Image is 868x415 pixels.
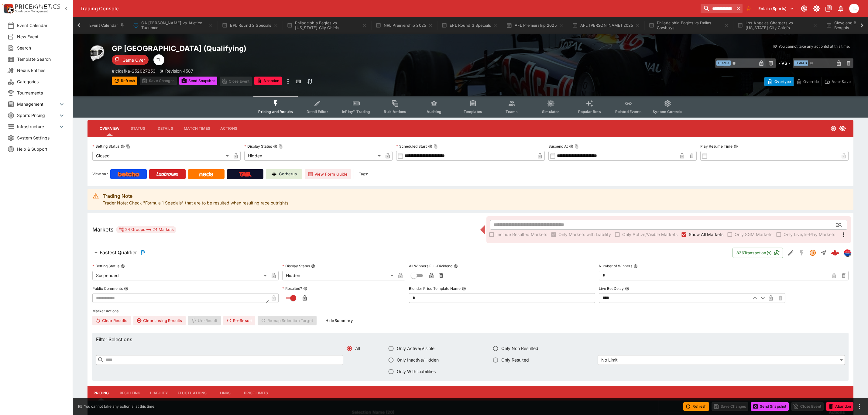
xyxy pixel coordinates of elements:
span: Template Search [17,56,65,62]
p: Suspend At [548,144,568,149]
button: EPL Round 3 Specials [438,17,501,34]
button: Betting Status [121,264,125,268]
img: Betcha [118,172,139,177]
span: Related Events [615,109,642,114]
span: Only Non Resulted [501,345,538,352]
button: Blender Price Template Name [462,286,466,291]
a: 68113a47-17ab-4126-8e26-1716d49f1a84 [829,247,841,259]
p: You cannot take any action(s) at this time. [778,44,850,49]
p: Play Resume Time [700,144,732,149]
svg: Closed [830,125,836,132]
button: Copy To Clipboard [279,144,283,149]
img: Neds [199,172,213,177]
p: Blender Price Template Name [409,286,461,291]
button: Fluctuations [173,386,212,400]
div: Trent Lewis [153,54,164,65]
div: Trading Console [80,5,698,12]
button: Suspend AtCopy To Clipboard [569,144,573,149]
div: Trading Note [103,192,288,200]
img: Cerberus [272,172,276,177]
button: View Form Guide [305,169,351,179]
button: Notifications [835,3,846,14]
p: You cannot take any action(s) at this time. [84,404,155,409]
span: Mark an event as closed and abandoned. [254,77,282,84]
p: Copy To Clipboard [112,68,156,74]
button: Send Snapshot [179,77,217,85]
img: TabNZ [239,172,252,177]
span: Categories [17,78,65,85]
h2: Copy To Clipboard [112,44,483,53]
button: Details [152,121,179,136]
p: Game Over [122,57,145,63]
button: No Bookmarks [744,4,753,13]
span: Only Active/Visible Markets [622,231,678,238]
a: Cerberus [266,169,302,179]
button: Resulted? [303,286,307,291]
span: Infrastructure [17,123,58,130]
span: Sports Pricing [17,112,58,118]
button: Number of Winners [633,264,638,268]
div: Trent Lewis [849,4,859,13]
button: Abandon [826,402,853,411]
button: Philadelphia Eagles vs Dallas Cowboys [645,17,732,34]
span: Only Markets with Liability [558,231,611,238]
button: Los Angeles Chargers vs [US_STATE] City Chiefs [734,17,821,34]
button: Public Comments [124,286,128,291]
label: View on : [92,169,108,179]
span: System Settings [17,135,65,141]
h6: - VS - [778,60,790,66]
span: Tournaments [17,90,65,96]
button: HideSummary [322,316,356,325]
div: Trader Note: Check "Formula 1 Specials" that are to be resulted when resulting race outrights [103,190,288,208]
div: lclkafka [844,249,851,256]
span: Only Inactive/Hidden [397,357,439,363]
svg: More [840,231,847,238]
span: All [355,345,360,352]
input: search [701,4,734,13]
p: Live Bet Delay [599,286,624,291]
p: Overtype [774,78,791,85]
button: Live Bet Delay [625,286,629,291]
div: 68113a47-17ab-4126-8e26-1716d49f1a84 [831,249,839,257]
button: 826Transaction(s) [732,248,783,258]
button: Auto-Save [822,77,853,86]
span: Templates [464,109,482,114]
span: Teams [506,109,518,114]
button: Override [793,77,822,86]
button: Display StatusCopy To Clipboard [273,144,277,149]
button: Actions [215,121,242,136]
button: Copy To Clipboard [126,144,130,149]
p: Cerberus [279,171,297,177]
img: logo-cerberus--red.svg [831,249,839,257]
button: more [284,77,292,86]
span: System Controls [653,109,682,114]
img: PriceKinetics Logo [2,2,14,15]
h6: Filter Selections [96,336,845,343]
span: InPlay™ Trading [342,109,370,114]
button: EPL Round 2 Specials [218,17,282,34]
button: Re-Result [223,316,255,325]
p: Betting Status [92,144,119,149]
button: Links [212,386,239,400]
button: AFL [PERSON_NAME] 2025 [568,17,644,34]
p: Display Status [282,263,310,269]
span: Team B [794,60,808,66]
button: Price Limits [239,386,273,400]
button: All Winners Full-Dividend [454,264,458,268]
img: lclkafka [844,249,851,256]
button: Philadelphia Eagles vs [US_STATE] City Chiefs [283,17,371,34]
svg: Hidden [839,125,846,132]
button: Match Times [179,121,215,136]
div: Closed [92,151,231,161]
img: Sportsbook Management [15,10,48,13]
span: Help & Support [17,146,65,152]
img: Ladbrokes [156,172,178,177]
button: Send Snapshot [751,402,789,411]
button: Liability [145,386,173,400]
p: All Winners Full-Dividend [409,263,452,269]
button: Scheduled StartCopy To Clipboard [428,144,432,149]
div: Start From [764,77,853,86]
div: No Limit [598,355,845,365]
button: Edit Detail [785,247,796,258]
p: Override [803,78,819,85]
